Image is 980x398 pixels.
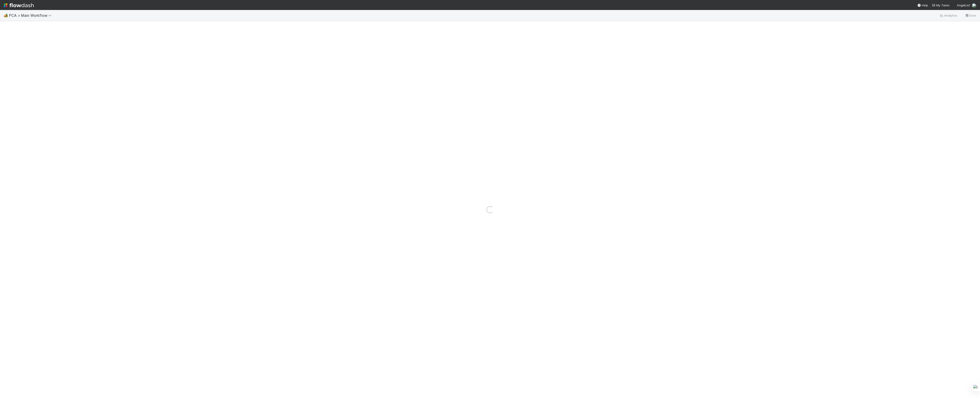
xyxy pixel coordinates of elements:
[972,3,976,8] img: avatar_b6a6ccf4-6160-40f7-90da-56c3221167ae.png
[917,3,928,7] div: Help
[965,13,976,18] a: Docs
[932,3,950,7] a: My Tasks
[932,3,950,7] span: My Tasks
[957,3,970,7] span: AngelList
[4,1,34,9] img: logo-inverted-e16ddd16eac7371096b0.svg
[940,13,958,18] a: Analytics
[4,13,8,17] span: 🏕️
[9,13,54,18] span: PCA > Main Workflow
